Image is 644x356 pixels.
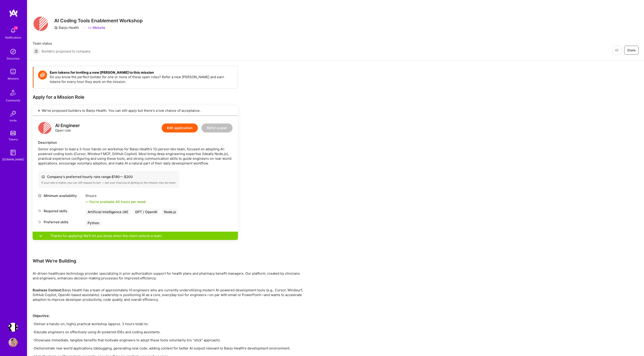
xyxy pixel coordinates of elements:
img: discovery [9,47,18,56]
div: Thanks for applying! We'll let you know when the client selects a team. [33,232,238,240]
span: 18 [14,26,18,30]
div: Banjo Health [54,25,79,30]
div: Description [38,140,233,145]
img: logo [9,9,18,17]
div: GPT / OpenAI [133,209,159,215]
div: AI Engineer [55,123,80,128]
a: Website [88,25,105,30]
img: Invite [9,109,18,118]
img: Token icon [38,71,47,80]
span: Share [627,48,636,52]
div: 5 hours [85,193,146,198]
h3: AI Coding Tools Enablement Workshop [54,18,143,23]
img: tokens [10,131,16,135]
i: icon Check [85,201,88,203]
a: User Avatar [7,338,19,347]
img: teamwork [9,67,18,76]
div: You're available 40 hours per week [85,199,146,204]
img: guide book [9,148,18,157]
strong: Objective: [33,314,50,318]
button: Share [624,46,639,55]
div: Notifications [5,35,21,40]
div: Artificial Intelligence (AI) [85,209,131,215]
div: Python [85,220,102,226]
div: Company's preferred hourly rate range: $ 180 — $ 200 [41,174,176,179]
div: Required skills [38,209,83,213]
a: Terr.ai: Building an Innovative Real Estate Platform [7,323,19,332]
p: -Showcase immediate, tangible benefits that motivate engineers to adopt these tools voluntarily (... [33,338,303,342]
img: logo [38,121,52,135]
div: [DOMAIN_NAME] [2,157,24,162]
span: Team status [33,41,90,46]
p: Banjo Health has a team of approximately 10 engineers who are currently underutilizing modern AI-... [33,288,303,302]
p: -Educate engineers on effectively using AI-powered IDEs and coding assistants. [33,330,303,334]
i: icon CompanyGray [54,26,58,30]
h4: Earn tokens for inviting a new [PERSON_NAME] to this mission [50,71,233,75]
i: icon Tag [38,220,41,224]
button: Edit application [162,123,198,132]
span: Builders proposed to company [42,49,90,54]
div: What We're Building [33,258,303,264]
div: Community [6,98,20,103]
div: If your rate is higher, you can still request to join — but your chances of getting on the missio... [41,181,176,185]
button: Refer a peer [201,123,233,132]
strong: Business Context: [33,288,62,292]
div: Discovery [7,56,20,61]
div: Senior engineer to lead a 3-hour hands-on workshop for Banjo Health’s 10-person dev team, focused... [38,147,233,166]
div: Invite [10,118,17,123]
p: -Demonstrate real-world applications (debugging, generating new code, adding context for better A... [33,346,303,351]
p: -Deliver a hands-on, highly practical workshop (approx. 3 hours total) to: [33,322,303,326]
p: Do you know the perfect builder for one or more of these open roles? Refer a new [PERSON_NAME] an... [50,75,233,84]
div: Preferred skills [38,220,83,224]
div: Apply for a Mission Role [33,94,238,100]
i: icon Cash [41,175,45,178]
img: Terr.ai: Building an Innovative Real Estate Platform [9,323,18,332]
div: Minimum availability [38,193,83,198]
div: AI-driven healthcare technology provider specializing in prior authorization support for health p... [33,271,303,281]
div: Open role [55,123,80,133]
div: Node.js [162,209,178,215]
i: icon Tag [38,209,41,213]
i: icon Clock [38,194,41,197]
div: Tokens [9,137,18,142]
i: icon EyeClosed [615,48,619,52]
img: bell [9,26,18,35]
img: Company Logo [33,16,48,32]
img: Community [8,87,18,98]
img: User Avatar [9,338,18,347]
div: Missions [8,76,19,81]
div: We've proposed builders to Banjo Health. You can still apply but there's a low chance of acceptance. [33,105,238,116]
img: Builders proposed to company [33,48,40,55]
